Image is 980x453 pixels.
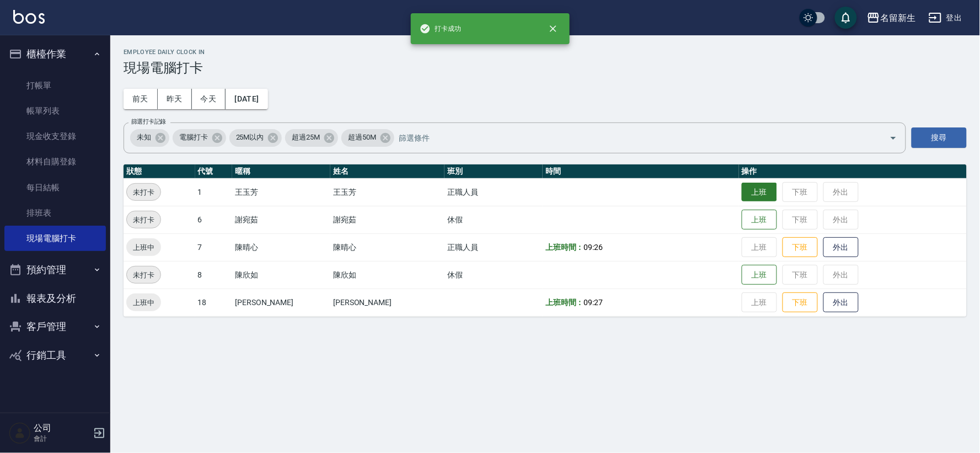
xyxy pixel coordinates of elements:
[195,178,232,206] td: 1
[127,269,160,281] span: 未打卡
[226,89,267,109] button: [DATE]
[541,17,565,41] button: close
[232,233,330,261] td: 陳晴心
[34,434,90,444] p: 會計
[124,60,967,76] h3: 現場電腦打卡
[742,183,777,202] button: 上班
[4,175,106,200] a: 每日結帳
[124,164,195,179] th: 狀態
[158,89,192,109] button: 昨天
[445,206,543,233] td: 休假
[445,178,543,206] td: 正職人員
[330,206,445,233] td: 謝宛茹
[285,129,338,147] div: 超過25M
[823,237,859,258] button: 外出
[130,129,169,147] div: 未知
[330,289,445,316] td: [PERSON_NAME]
[330,178,445,206] td: 王玉芳
[195,233,232,261] td: 7
[4,73,106,98] a: 打帳單
[229,132,271,143] span: 25M以內
[396,128,870,147] input: 篩選條件
[823,292,859,313] button: 外出
[126,242,161,253] span: 上班中
[4,98,106,124] a: 帳單列表
[232,178,330,206] td: 王玉芳
[232,289,330,316] td: [PERSON_NAME]
[232,164,330,179] th: 暱稱
[4,255,106,284] button: 預約管理
[4,284,106,313] button: 報表及分析
[445,164,543,179] th: 班別
[885,129,902,147] button: Open
[126,297,161,308] span: 上班中
[420,23,462,34] span: 打卡成功
[4,40,106,68] button: 櫃檯作業
[739,164,967,179] th: 操作
[330,261,445,289] td: 陳欣如
[130,132,158,143] span: 未知
[195,261,232,289] td: 8
[131,118,166,126] label: 篩選打卡記錄
[195,164,232,179] th: 代號
[195,206,232,233] td: 6
[545,298,584,307] b: 上班時間：
[34,423,90,434] h5: 公司
[584,243,603,252] span: 09:26
[4,200,106,226] a: 排班表
[445,233,543,261] td: 正職人員
[783,237,818,258] button: 下班
[742,210,777,230] button: 上班
[445,261,543,289] td: 休假
[124,89,158,109] button: 前天
[545,243,584,252] b: 上班時間：
[4,124,106,149] a: 現金收支登錄
[4,149,106,174] a: 材料自購登錄
[9,422,31,444] img: Person
[835,7,857,29] button: save
[127,186,160,198] span: 未打卡
[173,132,215,143] span: 電腦打卡
[341,129,394,147] div: 超過50M
[192,89,226,109] button: 今天
[232,206,330,233] td: 謝宛茹
[863,7,920,29] button: 名留新生
[13,10,45,24] img: Logo
[232,261,330,289] td: 陳欣如
[742,265,777,285] button: 上班
[584,298,603,307] span: 09:27
[543,164,739,179] th: 時間
[124,49,967,56] h2: Employee Daily Clock In
[783,292,818,313] button: 下班
[4,312,106,341] button: 客戶管理
[880,11,915,25] div: 名留新生
[924,8,967,28] button: 登出
[341,132,383,143] span: 超過50M
[330,233,445,261] td: 陳晴心
[195,289,232,316] td: 18
[912,127,967,148] button: 搜尋
[330,164,445,179] th: 姓名
[4,226,106,251] a: 現場電腦打卡
[229,129,282,147] div: 25M以內
[285,132,326,143] span: 超過25M
[173,129,226,147] div: 電腦打卡
[4,341,106,370] button: 行銷工具
[127,214,160,226] span: 未打卡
